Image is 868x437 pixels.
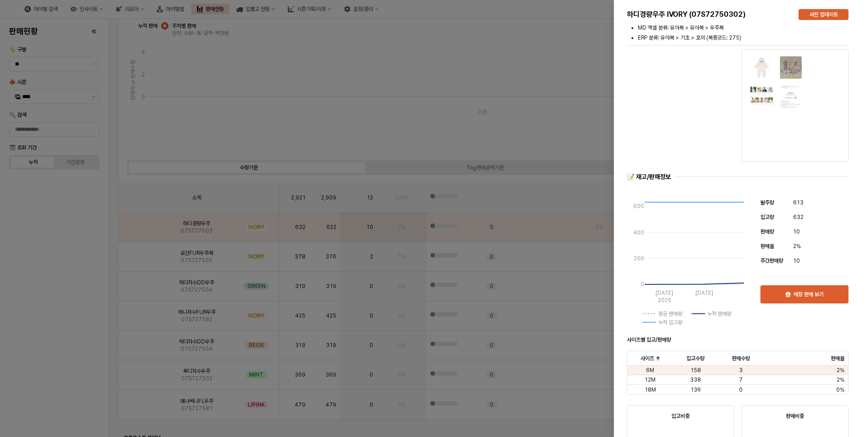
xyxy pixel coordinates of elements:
span: 발주량 [760,199,774,206]
span: 10 [793,256,800,265]
span: 3 [739,367,743,374]
span: 613 [793,198,804,207]
span: 2% [793,242,801,251]
strong: 사이즈별 입고/판매량 [627,337,671,343]
span: 입고수량 [686,355,705,362]
span: 18M [645,386,656,393]
span: 판매율 [760,243,774,249]
span: 158 [690,367,701,374]
p: 사진 업데이트 [809,11,838,18]
span: 사이즈 [641,355,654,362]
span: 0% [836,386,844,393]
span: 632 [793,213,804,222]
span: 136 [690,386,701,393]
span: 2% [837,376,844,383]
span: 7 [739,376,743,383]
span: 판매수량 [732,355,750,362]
div: 📝 재고/판매정보 [627,173,671,181]
p: 매장 판매 보기 [794,291,824,298]
strong: 판매비중 [786,413,804,419]
li: MD 엑셀 분류: 유아복 > 유아복 > 우주복 [638,24,848,32]
button: 매장 판매 보기 [760,285,848,303]
span: 12M [645,376,656,383]
button: 사진 업데이트 [799,9,848,20]
h5: 하디경량우주 IVORY (07S72750302) [627,10,791,19]
span: 판매율 [831,355,844,362]
strong: 입고비중 [671,413,690,419]
span: 입고량 [760,214,774,220]
span: 6M [646,367,654,374]
li: ERP 분류: 유아복 > 기초 > 포의 (복종코드: 275) [638,34,848,42]
span: 판매량 [760,228,774,235]
span: 338 [690,376,701,383]
span: 2% [837,367,844,374]
span: 주간판매량 [760,258,783,264]
span: 10 [793,227,800,236]
span: 0 [739,386,743,393]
